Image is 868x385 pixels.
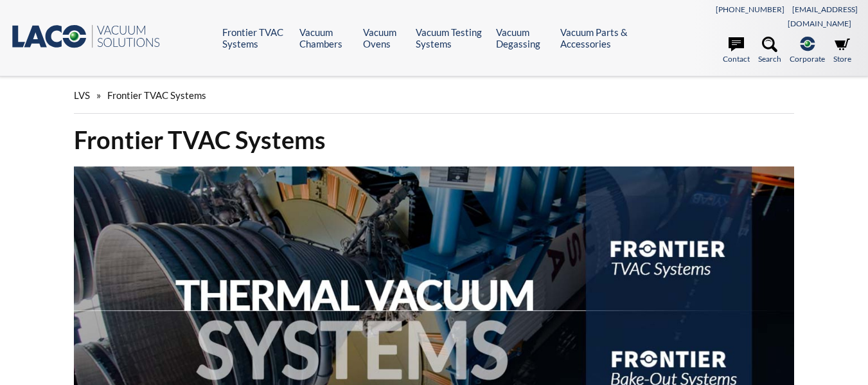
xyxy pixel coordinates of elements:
[74,89,90,101] span: LVS
[788,4,858,28] a: [EMAIL_ADDRESS][DOMAIN_NAME]
[833,37,851,65] a: Store
[716,4,784,14] a: [PHONE_NUMBER]
[416,26,487,49] a: Vacuum Testing Systems
[222,26,290,49] a: Frontier TVAC Systems
[299,26,353,49] a: Vacuum Chambers
[363,26,406,49] a: Vacuum Ovens
[74,124,794,156] h1: Frontier TVAC Systems
[107,89,206,101] span: Frontier TVAC Systems
[560,26,642,49] a: Vacuum Parts & Accessories
[758,37,781,65] a: Search
[496,26,551,49] a: Vacuum Degassing
[74,77,794,114] div: »
[790,53,825,65] span: Corporate
[723,37,750,65] a: Contact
